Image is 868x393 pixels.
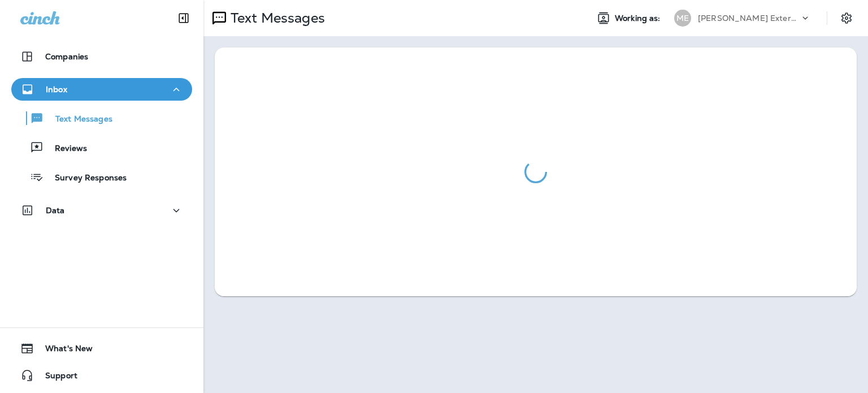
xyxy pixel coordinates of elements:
[46,206,65,215] p: Data
[34,371,77,385] span: Support
[44,173,127,184] p: Survey Responses
[226,10,325,27] p: Text Messages
[11,136,192,159] button: Reviews
[11,364,192,387] button: Support
[44,144,87,154] p: Reviews
[836,8,857,28] button: Settings
[11,199,192,222] button: Data
[11,45,192,68] button: Companies
[168,7,199,29] button: Collapse Sidebar
[44,114,112,125] p: Text Messages
[11,337,192,360] button: What's New
[11,78,192,101] button: Inbox
[11,165,192,189] button: Survey Responses
[45,52,88,61] p: Companies
[46,85,67,94] p: Inbox
[34,344,93,357] span: What's New
[698,14,800,23] p: [PERSON_NAME] Exterminating
[615,14,663,23] span: Working as:
[674,10,691,27] div: ME
[11,106,192,130] button: Text Messages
